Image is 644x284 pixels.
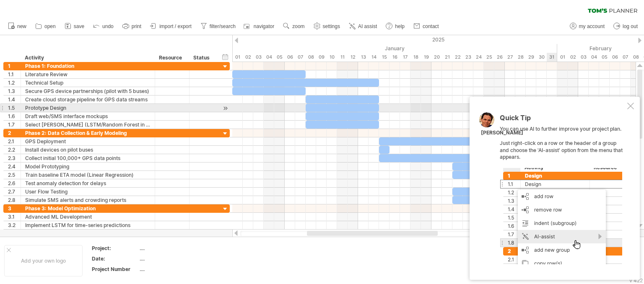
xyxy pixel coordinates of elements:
div: Saturday, 4 January 2025 [264,53,274,62]
div: [PERSON_NAME] [481,129,523,137]
span: print [132,23,141,29]
div: Monday, 13 January 2025 [358,53,369,62]
span: import / export [159,23,192,29]
a: settings [312,21,343,32]
div: Project Number [92,266,138,273]
div: Phase 1: Foundation [25,62,151,70]
div: Tuesday, 14 January 2025 [369,53,379,62]
div: Wednesday, 22 January 2025 [452,53,463,62]
div: Monday, 6 January 2025 [285,53,295,62]
div: Technical Setup [25,79,151,87]
div: Tuesday, 28 January 2025 [515,53,526,62]
div: Wednesday, 1 January 2025 [232,53,243,62]
div: 2.1 [8,137,21,145]
span: filter/search [210,23,236,29]
div: Collect initial 100,000+ GPS data points [25,154,151,162]
span: navigator [254,23,274,29]
span: settings [323,23,340,29]
div: .... [140,245,210,252]
a: undo [91,21,116,32]
div: Saturday, 11 January 2025 [337,53,348,62]
a: zoom [281,21,307,32]
div: Thursday, 23 January 2025 [463,53,473,62]
div: Implement LSTM for time-series predictions [25,221,151,229]
div: Prototype Design [25,104,151,112]
div: 2.8 [8,196,21,204]
div: Advanced ML Development [25,213,151,221]
div: 1.3 [8,87,21,95]
span: log out [623,23,638,29]
div: Secure GPS device partnerships (pilot with 5 buses) [25,87,151,95]
a: filter/search [198,21,238,32]
div: Select [PERSON_NAME] (LSTM/Random Forest in Google Colab) [25,121,151,129]
div: 1.2 [8,79,21,87]
span: AI assist [358,23,377,29]
div: Sunday, 12 January 2025 [348,53,358,62]
div: Test anomaly detection for delays [25,179,151,187]
a: import / export [148,21,194,32]
div: 2.6 [8,179,21,187]
span: open [44,23,56,29]
div: Wednesday, 8 January 2025 [306,53,316,62]
div: 1.6 [8,112,21,120]
div: 2.7 [8,188,21,196]
a: save [62,21,87,32]
div: Friday, 24 January 2025 [473,53,484,62]
div: Install devices on pilot buses [25,146,151,154]
div: scroll to activity [221,104,229,113]
div: Friday, 31 January 2025 [547,53,557,62]
div: Wednesday, 5 February 2025 [599,53,610,62]
div: Saturday, 18 January 2025 [410,53,421,62]
a: help [384,21,407,32]
div: Create cloud storage pipeline for GPS data streams [25,96,151,103]
div: 3 [8,204,21,212]
a: navigator [242,21,277,32]
div: Sunday, 2 February 2025 [568,53,578,62]
div: Thursday, 6 February 2025 [610,53,620,62]
div: Friday, 17 January 2025 [400,53,410,62]
div: .... [140,255,210,262]
div: Friday, 10 January 2025 [327,53,337,62]
div: 3.1 [8,213,21,221]
div: Date: [92,255,138,262]
div: 1.1 [8,70,21,78]
div: Wednesday, 15 January 2025 [379,53,390,62]
div: Friday, 7 February 2025 [620,53,631,62]
a: open [33,21,58,32]
div: Saturday, 1 February 2025 [557,53,568,62]
div: Wednesday, 29 January 2025 [526,53,536,62]
div: Model Prototyping [25,163,151,170]
div: 1.4 [8,96,21,103]
div: Train baseline ETA model (Linear Regression) [25,171,151,179]
a: contact [411,21,441,32]
div: You can use AI to further improve your project plan. Just right-click on a row or the header of a... [500,114,626,264]
div: Project: [92,245,138,252]
div: Activity [25,54,150,62]
div: Thursday, 30 January 2025 [536,53,547,62]
div: Thursday, 16 January 2025 [390,53,400,62]
div: GPS Deployment [25,137,151,145]
div: Tuesday, 7 January 2025 [295,53,306,62]
div: User Flow Testing [25,188,151,196]
div: 1.7 [8,121,21,129]
div: 2.3 [8,154,21,162]
span: my account [579,23,605,29]
div: Monday, 20 January 2025 [431,53,442,62]
a: print [120,21,144,32]
div: Monday, 3 February 2025 [578,53,589,62]
div: Phase 3: Model Optimization [25,204,151,212]
a: log out [611,21,640,32]
div: 2.4 [8,163,21,170]
div: Quick Tip [500,114,626,126]
div: Thursday, 2 January 2025 [243,53,253,62]
span: zoom [292,23,304,29]
span: contact [423,23,439,29]
div: Add your own logo [4,245,83,276]
div: 1 [8,62,21,70]
div: Simulate SMS alerts and crowding reports [25,196,151,204]
div: Tuesday, 21 January 2025 [442,53,452,62]
div: Saturday, 8 February 2025 [631,53,641,62]
div: v 422 [629,277,643,284]
div: Phase 2: Data Collection & Early Modeling [25,129,151,137]
a: new [6,21,29,32]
